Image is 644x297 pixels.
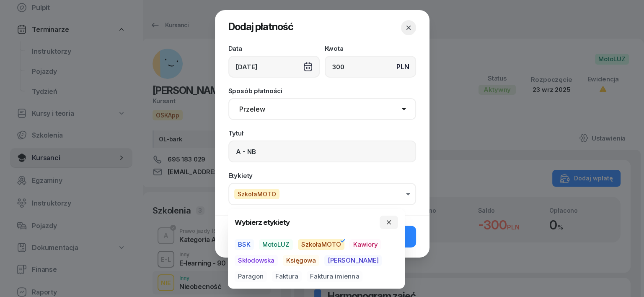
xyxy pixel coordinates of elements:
[324,255,382,266] button: [PERSON_NAME]
[283,255,319,266] button: Księgowa
[228,21,293,33] span: Dodaj płatność
[235,217,290,228] h4: Wybierz etykiety
[235,271,267,282] button: Paragon
[272,271,302,282] button: Faktura
[228,141,416,162] input: Np. zaliczka, pierwsza rata...
[325,56,416,78] input: 0
[228,183,416,205] button: SzkołaMOTO
[259,239,293,250] button: MotoLUZ
[349,239,381,250] button: Kawiory
[234,189,279,199] span: SzkołaMOTO
[307,271,362,282] button: Faktura imienna
[235,239,254,250] button: BSK
[235,255,278,266] button: Skłodowska
[298,239,344,250] button: SzkołaMOTO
